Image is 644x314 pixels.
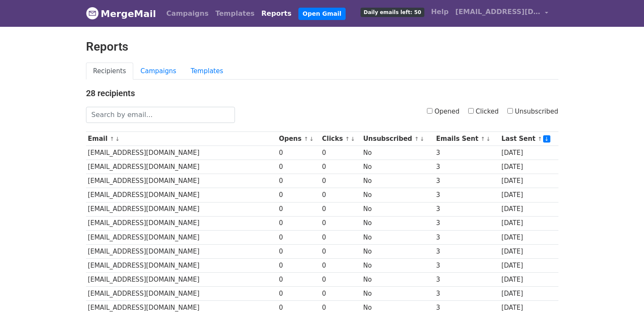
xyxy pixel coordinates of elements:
[455,7,541,17] span: [EMAIL_ADDRESS][DOMAIN_NAME]
[86,132,277,146] th: Email
[277,132,320,146] th: Opens
[499,188,558,202] td: [DATE]
[357,3,427,20] a: Daily emails left: 50
[86,88,558,98] h4: 28 recipients
[434,174,499,188] td: 3
[86,5,156,23] a: MergeMail
[86,107,235,123] input: Search by email...
[499,273,558,287] td: [DATE]
[304,136,309,142] a: ↑
[434,132,499,146] th: Emails Sent
[320,216,361,230] td: 0
[361,188,434,202] td: No
[320,287,361,301] td: 0
[320,258,361,272] td: 0
[486,136,491,142] a: ↓
[277,273,320,287] td: 0
[86,188,277,202] td: [EMAIL_ADDRESS][DOMAIN_NAME]
[434,230,499,244] td: 3
[86,258,277,272] td: [EMAIL_ADDRESS][DOMAIN_NAME]
[499,244,558,258] td: [DATE]
[320,132,361,146] th: Clicks
[434,273,499,287] td: 3
[320,273,361,287] td: 0
[361,8,424,17] span: Daily emails left: 50
[277,230,320,244] td: 0
[309,136,314,142] a: ↓
[86,202,277,216] td: [EMAIL_ADDRESS][DOMAIN_NAME]
[499,146,558,160] td: [DATE]
[452,3,552,23] a: [EMAIL_ADDRESS][DOMAIN_NAME]
[86,216,277,230] td: [EMAIL_ADDRESS][DOMAIN_NAME]
[415,136,419,142] a: ↑
[86,63,134,80] a: Recipients
[507,108,513,114] input: Unsubscribed
[434,244,499,258] td: 3
[163,5,212,22] a: Campaigns
[258,5,295,22] a: Reports
[277,202,320,216] td: 0
[434,202,499,216] td: 3
[277,258,320,272] td: 0
[86,244,277,258] td: [EMAIL_ADDRESS][DOMAIN_NAME]
[499,174,558,188] td: [DATE]
[277,188,320,202] td: 0
[499,202,558,216] td: [DATE]
[543,135,550,143] a: ↓
[183,63,230,80] a: Templates
[427,108,432,114] input: Opened
[361,244,434,258] td: No
[86,273,277,287] td: [EMAIL_ADDRESS][DOMAIN_NAME]
[428,3,452,20] a: Help
[434,216,499,230] td: 3
[481,136,485,142] a: ↑
[345,136,350,142] a: ↑
[468,107,499,117] label: Clicked
[351,136,355,142] a: ↓
[468,108,474,114] input: Clicked
[361,202,434,216] td: No
[434,160,499,174] td: 3
[434,258,499,272] td: 3
[361,146,434,160] td: No
[420,136,424,142] a: ↓
[361,273,434,287] td: No
[499,160,558,174] td: [DATE]
[320,188,361,202] td: 0
[320,146,361,160] td: 0
[320,160,361,174] td: 0
[86,230,277,244] td: [EMAIL_ADDRESS][DOMAIN_NAME]
[133,63,183,80] a: Campaigns
[361,230,434,244] td: No
[86,174,277,188] td: [EMAIL_ADDRESS][DOMAIN_NAME]
[427,107,460,117] label: Opened
[499,287,558,301] td: [DATE]
[361,174,434,188] td: No
[434,287,499,301] td: 3
[298,8,346,20] a: Open Gmail
[277,146,320,160] td: 0
[277,287,320,301] td: 0
[361,258,434,272] td: No
[86,146,277,160] td: [EMAIL_ADDRESS][DOMAIN_NAME]
[361,160,434,174] td: No
[86,287,277,301] td: [EMAIL_ADDRESS][DOMAIN_NAME]
[277,216,320,230] td: 0
[499,230,558,244] td: [DATE]
[212,5,258,22] a: Templates
[499,132,558,146] th: Last Sent
[361,132,434,146] th: Unsubscribed
[320,202,361,216] td: 0
[361,216,434,230] td: No
[277,160,320,174] td: 0
[86,40,558,54] h2: Reports
[320,230,361,244] td: 0
[277,244,320,258] td: 0
[434,188,499,202] td: 3
[115,136,120,142] a: ↓
[320,244,361,258] td: 0
[320,174,361,188] td: 0
[277,174,320,188] td: 0
[434,146,499,160] td: 3
[499,216,558,230] td: [DATE]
